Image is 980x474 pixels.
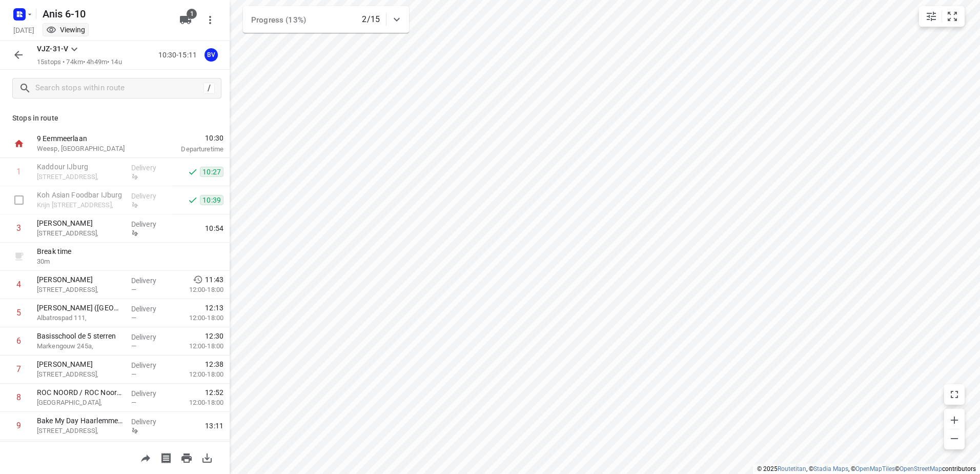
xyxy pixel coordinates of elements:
[35,81,203,96] input: Search stops within route
[205,223,223,233] span: 10:54
[37,369,123,380] p: [STREET_ADDRESS],
[158,50,201,61] p: 10:30-15:11
[46,25,85,35] div: You are currently in view mode. To make any changes, go to edit project.
[37,246,123,256] p: Break time
[200,167,223,177] span: 10:27
[900,465,942,472] a: OpenStreetMap
[37,331,123,341] p: Basisschool de 5 sterren
[855,465,895,472] a: OpenMapTiles
[156,133,223,143] span: 10:30
[37,256,123,267] p: 30 m
[131,370,136,378] span: —
[131,314,136,322] span: —
[205,421,223,431] span: 13:11
[37,303,123,313] p: [PERSON_NAME] ([GEOGRAPHIC_DATA])
[131,163,169,173] p: Delivery
[131,399,136,406] span: —
[131,304,169,314] p: Delivery
[205,303,223,313] span: 12:13
[919,6,965,27] div: small contained button group
[193,274,203,285] svg: Early
[37,416,123,426] p: Bake My Day Haarlemmerstraat B.V.
[176,452,197,462] span: Print route
[16,392,21,402] div: 8
[16,308,21,318] div: 5
[131,388,169,399] p: Delivery
[131,219,169,229] p: Delivery
[37,398,123,408] p: [GEOGRAPHIC_DATA],
[37,200,123,210] p: Krijn [STREET_ADDRESS],
[173,285,223,295] p: 12:00-18:00
[16,280,21,289] div: 4
[131,332,169,342] p: Delivery
[37,218,123,228] p: [PERSON_NAME]
[173,341,223,351] p: 12:00-18:00
[205,331,223,341] span: 12:30
[813,465,848,472] a: Stadia Maps
[942,6,963,27] button: Fit zoom
[243,6,409,33] div: Progress (13%)2/15
[16,336,21,346] div: 6
[135,452,156,462] span: Share route
[187,9,197,19] span: 1
[188,167,198,177] svg: Done
[131,360,169,370] p: Delivery
[16,223,21,233] div: 3
[131,417,169,427] p: Delivery
[778,465,806,472] a: Routetitan
[37,44,68,54] p: VJZ-31-V
[37,172,123,182] p: [STREET_ADDRESS],
[16,421,21,430] div: 9
[188,195,198,205] svg: Done
[16,364,21,374] div: 7
[37,274,123,285] p: [PERSON_NAME]
[16,167,21,176] div: 1
[37,57,122,67] p: 15 stops • 74km • 4h49m • 14u
[156,452,176,462] span: Print shipping labels
[251,15,306,25] span: Progress (13%)
[37,162,123,172] p: Kaddour IJburg
[131,286,136,293] span: —
[197,452,217,462] span: Download route
[131,275,169,286] p: Delivery
[921,6,942,27] button: Map settings
[9,190,29,210] span: Select
[37,190,123,200] p: Koh Asian Foodbar IJburg
[37,144,144,154] p: Weesp, [GEOGRAPHIC_DATA]
[173,398,223,408] p: 12:00-18:00
[156,144,223,154] p: Departure time
[757,465,976,472] li: © 2025 , © , © © contributors
[205,359,223,369] span: 12:38
[37,387,123,398] p: ROC NOORD / ROC Noord/ Afd Zorg & Welzijn
[205,387,223,398] span: 12:52
[175,10,196,30] button: 1
[131,342,136,350] span: —
[205,274,223,285] span: 11:43
[201,50,221,60] span: Assigned to Bus VJZ-31-V
[173,369,223,380] p: 12:00-18:00
[37,313,123,323] p: Albatrospad 111,
[12,113,217,124] p: Stops in route
[37,133,144,144] p: 9 Eemmeerlaan
[200,195,223,205] span: 10:39
[37,341,123,351] p: Markengouw 245a,
[203,83,215,94] div: /
[37,285,123,295] p: [STREET_ADDRESS],
[37,426,123,436] p: [STREET_ADDRESS],
[173,313,223,323] p: 12:00-18:00
[37,359,123,369] p: [PERSON_NAME]
[362,13,380,26] p: 2/15
[131,191,169,201] p: Delivery
[37,228,123,239] p: [STREET_ADDRESS],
